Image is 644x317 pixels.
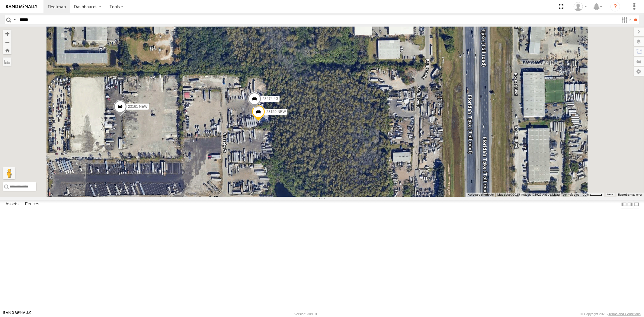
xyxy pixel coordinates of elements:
[266,110,286,114] span: 23159 NEW
[609,312,641,316] a: Terms and Conditions
[581,312,641,316] div: © Copyright 2025 -
[128,104,147,109] span: 23161 NEW
[3,167,15,179] button: Drag Pegman onto the map to open Street View
[468,193,494,197] button: Keyboard shortcuts
[262,97,278,101] span: 23474 4G
[3,38,11,46] button: Zoom out
[607,194,614,196] a: Terms (opens in new tab)
[2,200,21,209] label: Assets
[3,46,11,54] button: Zoom Home
[22,200,42,209] label: Fences
[3,30,11,38] button: Zoom in
[294,312,317,316] div: Version: 309.01
[572,2,589,11] div: Sardor Khadjimedov
[610,2,620,11] i: ?
[3,57,11,66] label: Measure
[633,200,639,209] label: Hide Summary Table
[618,193,642,196] a: Report a map error
[621,200,627,209] label: Dock Summary Table to the Left
[497,193,579,196] span: Map data ©2025 Imagery ©2025 Airbus, Maxar Technologies
[627,200,633,209] label: Dock Summary Table to the Right
[13,15,18,24] label: Search Query
[3,311,31,317] a: Visit our Website
[619,15,632,24] label: Search Filter Options
[583,193,590,196] span: 20 m
[581,193,604,197] button: Map Scale: 20 m per 38 pixels
[6,5,37,9] img: rand-logo.svg
[634,67,644,76] label: Map Settings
